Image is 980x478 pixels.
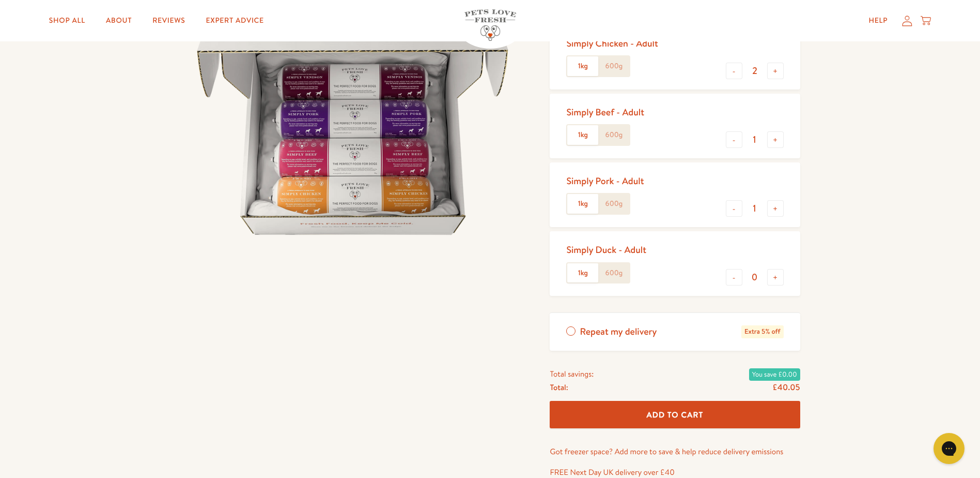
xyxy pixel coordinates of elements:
[598,125,629,145] label: 600g
[550,381,568,394] span: Total:
[566,37,658,49] div: Simply Chicken - Adult
[598,194,629,214] label: 600g
[567,56,598,76] label: 1kg
[566,106,644,118] div: Simply Beef - Adult
[928,429,970,468] iframe: Gorgias live chat messenger
[98,10,140,31] a: About
[767,131,784,148] button: +
[198,10,272,31] a: Expert Advice
[767,63,784,79] button: +
[580,325,657,338] span: Repeat my delivery
[41,10,94,31] a: Shop All
[726,200,742,217] button: -
[860,10,896,31] a: Help
[566,175,644,187] div: Simply Pork - Adult
[567,194,598,214] label: 1kg
[726,131,742,148] button: -
[772,382,800,393] span: £40.05
[567,263,598,283] label: 1kg
[550,445,800,458] p: Got freezer space? Add more to save & help reduce delivery emissions
[598,56,629,76] label: 600g
[464,9,516,41] img: Pets Love Fresh
[598,263,629,283] label: 600g
[749,368,800,381] span: You save £0.00
[767,200,784,217] button: +
[741,325,783,338] span: Extra 5% off
[767,269,784,286] button: +
[567,125,598,145] label: 1kg
[550,367,594,381] span: Total savings:
[726,269,742,286] button: -
[550,401,800,428] button: Add To Cart
[144,10,193,31] a: Reviews
[726,63,742,79] button: -
[647,409,704,420] span: Add To Cart
[566,244,646,256] div: Simply Duck - Adult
